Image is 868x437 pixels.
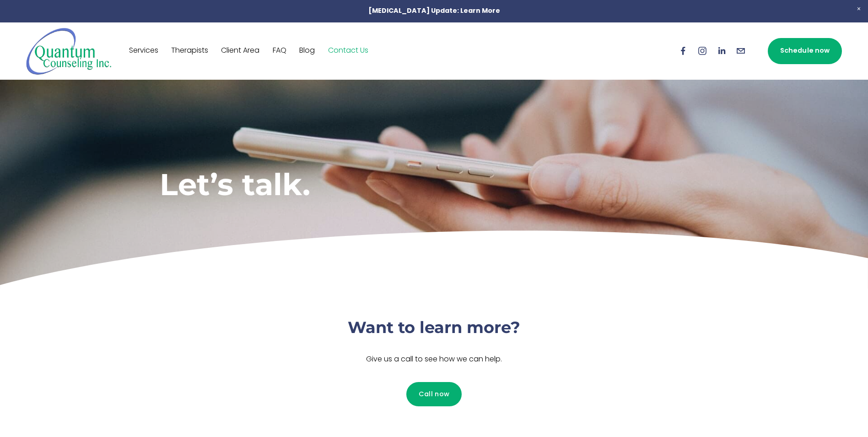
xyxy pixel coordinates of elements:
a: Call now [406,382,462,406]
a: Services [129,44,158,58]
h3: Want to learn more? [297,317,571,339]
a: info@quantumcounselinginc.com [736,46,746,56]
a: Instagram [697,46,707,56]
a: Therapists [171,44,208,58]
p: Give us a call to see how we can help. [297,353,571,366]
a: LinkedIn [717,46,727,56]
a: Blog [299,44,315,58]
a: Schedule now [768,38,842,64]
a: Contact Us [328,44,368,58]
a: FAQ [273,44,286,58]
h1: Let’s talk. [160,166,571,202]
img: Quantum Counseling Inc. | Change starts here. [26,27,112,75]
a: Facebook [678,46,688,56]
a: Client Area [221,44,259,58]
